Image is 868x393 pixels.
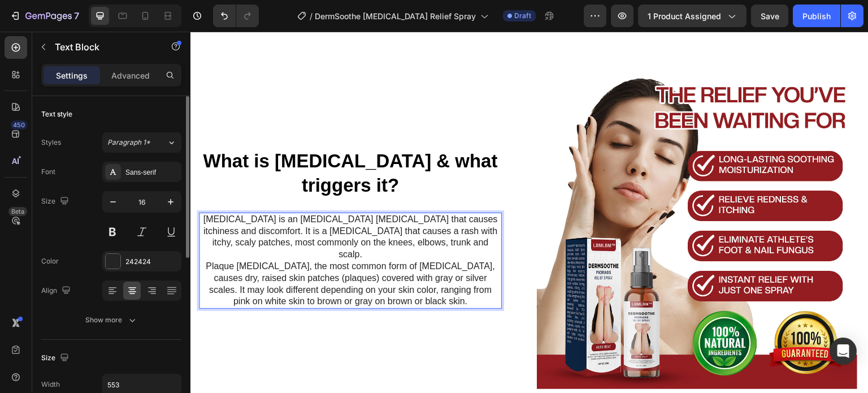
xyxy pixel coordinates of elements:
[41,310,181,330] button: Show more
[41,283,73,299] div: Align
[55,40,151,54] p: Text Block
[346,36,667,357] img: gempages_574408039877051621-7bb52dbb-2e3a-4d44-9972-f17c422c48ff.jpg
[8,207,27,216] div: Beta
[41,137,61,148] div: Styles
[5,5,84,27] button: 7
[41,256,59,266] div: Color
[315,10,476,22] span: DermSoothe [MEDICAL_DATA] Relief Spray
[761,11,779,21] span: Save
[190,32,868,393] iframe: Design area
[648,10,721,22] span: 1 product assigned
[751,5,788,27] button: Save
[74,9,79,23] p: 7
[102,132,181,153] button: Paragraph 1*
[85,314,138,326] div: Show more
[213,5,259,27] div: Undo/Redo
[125,167,179,178] div: Sans-serif
[793,5,840,27] button: Publish
[41,379,60,390] div: Width
[125,257,179,267] div: 242424
[41,194,71,209] div: Size
[802,10,831,22] div: Publish
[107,137,150,148] span: Paragraph 1*
[111,70,150,81] p: Advanced
[514,11,531,21] span: Draft
[310,10,313,22] span: /
[638,5,747,27] button: 1 product assigned
[41,351,71,366] div: Size
[830,338,857,365] div: Open Intercom Messenger
[41,167,55,177] div: Font
[56,70,88,81] p: Settings
[41,109,72,119] div: Text style
[11,120,27,129] div: 450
